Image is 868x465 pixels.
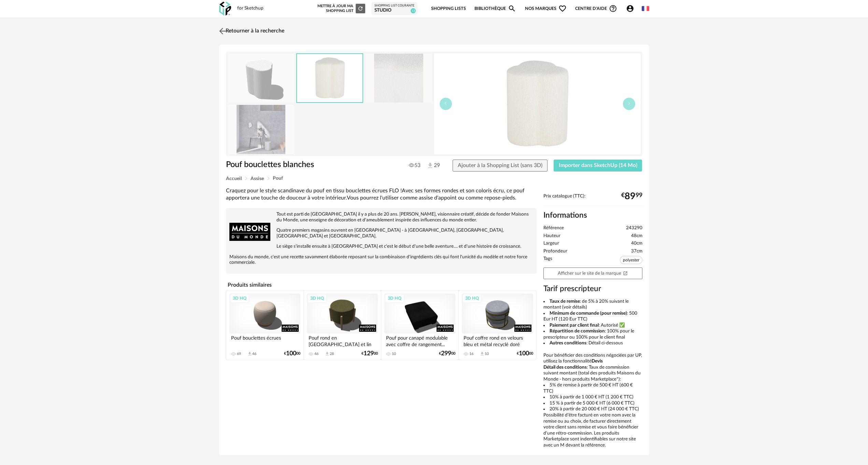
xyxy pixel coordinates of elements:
div: 10 [485,352,489,356]
li: : 100% pour le prescripteur ou 100% pour le client final [543,328,642,340]
b: Autres conditions [550,341,586,345]
span: Refresh icon [357,6,364,10]
h2: Informations [543,210,642,220]
span: Largeur [543,241,559,247]
div: studio [374,8,414,14]
span: Download icon [247,351,252,356]
span: Pouf [273,176,283,181]
div: Shopping List courante [374,4,414,8]
img: fr [642,5,649,12]
div: 16 [469,352,473,356]
button: Importer dans SketchUp (14 Mo) [554,160,642,172]
div: Pour bénéficier des conditions négociées par UP, utilisez la fonctionnalité : Taux de commission ... [543,299,642,449]
li: 5% de remise à partir de 500 € HT (600 € TTC) [543,382,642,394]
div: € 00 [284,351,300,356]
a: Shopping Lists [431,1,466,17]
div: 69 [237,352,241,356]
span: 53 [409,162,421,169]
span: 37cm [631,248,642,255]
span: Account Circle icon [626,4,637,13]
span: Tags [543,256,552,266]
div: 3D HQ [385,294,404,303]
p: Maisons du monde, c'est une recette savamment élaborée reposant sur la combinaison d'ingrédients ... [229,254,533,266]
a: 3D HQ Pouf rond en [GEOGRAPHIC_DATA] et lin verts 46 Download icon 28 €12900 [304,290,381,360]
b: Minimum de commande (pour remise) [550,311,627,316]
b: Détail des conditions [543,365,587,370]
button: Ajouter à la Shopping List (sans 3D) [453,160,547,172]
li: : 500 Eur HT (120 Eur TTC) [543,311,642,323]
span: Importer dans SketchUp (14 Mo) [559,163,637,168]
span: Open In New icon [623,271,628,275]
a: 3D HQ Pouf bouclettes écrues 69 Download icon 46 €10000 [226,290,303,360]
div: € 00 [517,351,533,356]
img: Téléchargements [427,162,434,169]
img: pouf-bouclettes-blanches-1000-3-37-243290_3.jpg [366,54,432,102]
img: pouf-bouclettes-blanches-1000-3-37-243290_1.jpg [434,53,641,154]
span: 40cm [631,241,642,247]
div: € 00 [439,351,455,356]
h4: Produits similaires [226,280,537,290]
span: Download icon [325,351,330,356]
span: Centre d'aideHelp Circle Outline icon [575,4,617,13]
img: svg+xml;base64,PHN2ZyB3aWR0aD0iMjQiIGhlaWdodD0iMjQiIHZpZXdCb3g9IjAgMCAyNCAyNCIgZmlsbD0ibm9uZSIgeG... [217,26,227,36]
span: 129 [364,351,374,356]
b: Paiement par client final [550,323,599,328]
span: polyester [620,256,642,264]
p: Le siège s'installe ensuite à [GEOGRAPHIC_DATA] et c'est le début d'une belle aventure.... et d'u... [229,244,533,249]
div: Pouf coffre rond en velours bleu et métal recyclé doré [462,333,533,347]
span: 29 [427,162,440,169]
li: 10% à partir de 1 000 € HT (1 200 € TTC) [543,394,642,400]
div: 3D HQ [307,294,327,303]
span: 100 [519,351,529,356]
span: Assise [251,176,264,181]
img: OXP [219,2,231,16]
div: Pouf pour canapé modulable avec coffre de rangement... [384,333,455,347]
div: 10 [392,352,396,356]
img: brand logo [229,211,270,252]
a: Shopping List courante studio 13 [374,4,414,14]
div: Prix catalogue (TTC): [543,193,642,206]
li: : Détail ci-dessous [543,340,642,346]
div: € 99 [621,194,642,199]
div: € 00 [361,351,378,356]
a: 3D HQ Pouf pour canapé modulable avec coffre de rangement... 10 €29900 [381,290,458,360]
a: Retourner à la recherche [217,24,284,39]
div: Mettre à jour ma Shopping List [316,4,365,13]
h3: Tarif prescripteur [543,284,642,294]
div: 3D HQ [230,294,250,303]
div: 28 [330,352,334,356]
div: Craquez pour le style scandinave du pouf en tissu bouclettes écrues FLO !Avec ses formes rondes e... [226,187,537,202]
span: Hauteur [543,233,560,239]
img: thumbnail.png [228,54,294,102]
a: 3D HQ Pouf coffre rond en velours bleu et métal recyclé doré 16 Download icon 10 €10000 [459,290,536,360]
span: 48cm [631,233,642,239]
div: Pouf bouclettes écrues [229,333,300,347]
span: Help Circle Outline icon [609,4,617,13]
span: Référence [543,225,564,231]
b: Devis [592,359,603,364]
span: 89 [625,194,636,199]
a: Afficher sur le site de la marqueOpen In New icon [543,268,642,279]
img: pouf-bouclettes-blanches-1000-3-37-243290_4.jpg [228,105,294,154]
img: pouf-bouclettes-blanches-1000-3-37-243290_1.jpg [297,54,362,102]
span: Nos marques [525,1,567,17]
span: 243290 [626,225,642,231]
div: for Sketchup [237,5,264,12]
h1: Pouf bouclettes blanches [226,160,396,170]
span: Profondeur [543,248,567,255]
li: 15 % à partir de 5 000 € HT (6 000 € TTC) [543,400,642,407]
div: 46 [314,352,318,356]
b: Taux de remise [550,299,580,304]
p: Quatre premiers magasins ouvrent en [GEOGRAPHIC_DATA] - à [GEOGRAPHIC_DATA], [GEOGRAPHIC_DATA], [... [229,228,533,239]
div: Breadcrumb [226,176,642,181]
span: Download icon [480,351,485,356]
span: Account Circle icon [626,4,634,13]
b: Répartition de commission [550,329,605,333]
li: : Autorisé ✅ [543,323,642,329]
span: Ajouter à la Shopping List (sans 3D) [458,163,542,168]
span: Accueil [226,176,242,181]
span: 13 [411,8,416,13]
span: Magnify icon [508,4,516,13]
a: BibliothèqueMagnify icon [474,1,516,17]
span: 100 [286,351,296,356]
